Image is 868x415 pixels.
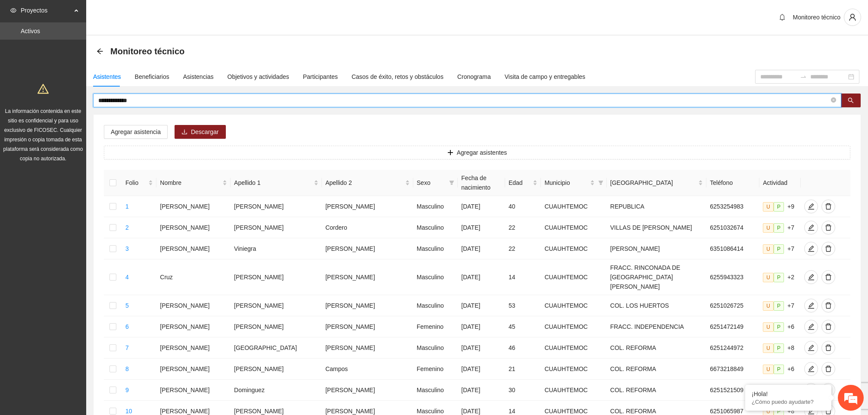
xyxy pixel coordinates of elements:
th: Actividad [759,170,800,196]
td: 6673218849 [706,359,759,380]
a: Activos [21,28,40,34]
td: Cordero [322,217,413,238]
td: 6251032674 [706,217,759,238]
td: [PERSON_NAME] [156,337,231,359]
td: FRACC. RINCONADA DE [GEOGRAPHIC_DATA][PERSON_NAME] [607,259,707,295]
span: Agregar asistencia [111,127,161,137]
div: Visita de campo y entregables [505,72,585,81]
span: La información contenida en este sitio es confidencial y para uso exclusivo de FICOSEC. Cualquier... [3,108,83,162]
button: bell [775,10,789,24]
button: delete [821,299,835,312]
td: REPUBLICA [607,196,707,217]
button: delete [821,221,835,234]
span: edit [805,224,818,231]
button: edit [804,221,818,234]
th: Nombre [156,170,231,196]
span: close-circle [831,97,836,103]
td: Masculino [413,217,458,238]
span: P [774,202,784,212]
button: edit [804,242,818,256]
span: delete [822,365,835,372]
td: [PERSON_NAME] [322,316,413,337]
td: CUAUHTEMOC [541,196,606,217]
td: Masculino [413,380,458,401]
td: [PERSON_NAME] [156,295,231,316]
div: Back [97,48,103,55]
span: delete [822,344,835,351]
a: 1 [125,203,129,210]
span: U [763,244,774,254]
button: Agregar asistencia [104,125,168,139]
td: CUAUHTEMOC [541,359,606,380]
td: +6 [759,359,800,380]
td: Masculino [413,337,458,359]
div: Asistencias [183,72,214,81]
span: delete [822,245,835,252]
span: edit [805,302,818,309]
button: edit [804,320,818,334]
span: U [763,202,774,212]
span: delete [822,203,835,210]
button: edit [804,362,818,376]
td: [PERSON_NAME] [322,196,413,217]
a: 10 [125,408,132,415]
span: delete [822,302,835,309]
th: Folio [122,170,156,196]
a: 3 [125,245,129,252]
button: edit [804,200,818,213]
td: [DATE] [458,196,505,217]
td: [PERSON_NAME] [322,238,413,259]
button: delete [821,341,835,355]
a: 8 [125,365,129,372]
span: bell [776,14,789,21]
span: U [763,223,774,233]
td: Masculino [413,295,458,316]
span: Sexo [417,178,446,187]
td: CUAUHTEMOC [541,238,606,259]
td: COL. REFORMA [607,359,707,380]
button: edit [804,341,818,355]
span: filter [596,176,605,189]
button: delete [821,362,835,376]
td: [PERSON_NAME] [231,359,322,380]
span: edit [805,203,818,210]
button: edit [804,383,818,397]
span: close-circle [831,97,836,105]
td: 30 [505,380,541,401]
td: [PERSON_NAME] [231,259,322,295]
span: U [763,365,774,374]
td: [DATE] [458,238,505,259]
span: P [774,322,784,332]
span: swap-right [800,73,807,80]
th: Apellido 1 [231,170,322,196]
span: delete [822,323,835,330]
td: [PERSON_NAME] [607,238,707,259]
span: P [774,244,784,254]
span: P [774,223,784,233]
button: edit [804,299,818,312]
td: [PERSON_NAME] [231,196,322,217]
span: U [763,301,774,311]
td: Cruz [156,259,231,295]
a: 7 [125,344,129,351]
td: [DATE] [458,359,505,380]
td: [PERSON_NAME] [156,316,231,337]
a: 6 [125,323,129,330]
td: [PERSON_NAME] [231,316,322,337]
span: delete [822,274,835,281]
a: 2 [125,224,129,231]
td: Dominguez [231,380,322,401]
td: [PERSON_NAME] [156,238,231,259]
span: edit [805,323,818,330]
td: [PERSON_NAME] [156,196,231,217]
p: ¿Cómo puedo ayudarte? [752,399,825,405]
a: 4 [125,274,129,281]
td: Masculino [413,259,458,295]
span: Monitoreo técnico [110,44,184,58]
span: P [774,365,784,374]
span: search [848,97,854,104]
button: delete [821,200,835,213]
span: download [181,129,187,136]
td: +7 [759,238,800,259]
td: [DATE] [458,259,505,295]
